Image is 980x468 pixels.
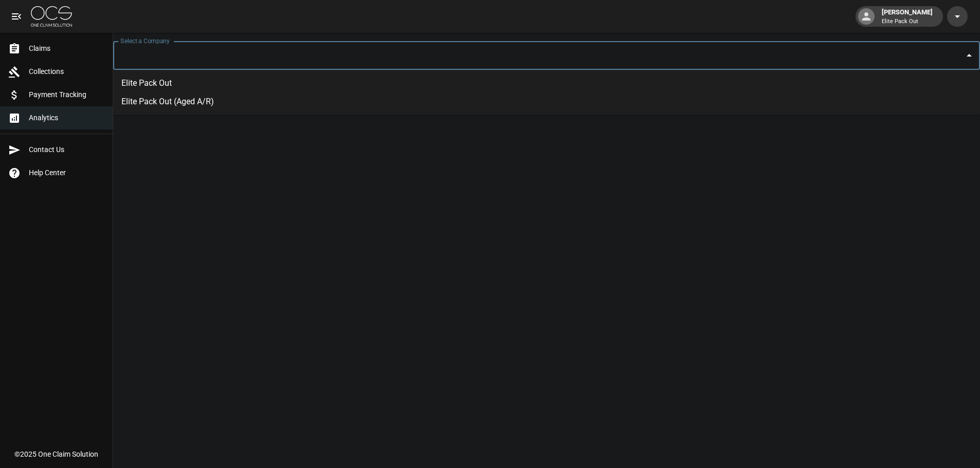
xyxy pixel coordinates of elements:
[14,449,98,459] div: © 2025 One Claim Solution
[29,113,104,123] span: Analytics
[113,92,980,111] li: Elite Pack Out (Aged A/R)
[6,6,27,27] button: open drawer
[878,7,937,26] div: [PERSON_NAME]
[31,6,72,27] img: ocs-logo-white-transparent.png
[29,144,104,155] span: Contact Us
[113,74,980,92] li: Elite Pack Out
[29,43,104,54] span: Claims
[962,48,976,63] button: Close
[29,66,104,77] span: Collections
[29,89,104,100] span: Payment Tracking
[120,36,170,45] label: Select a Company
[29,167,104,178] span: Help Center
[882,17,933,26] p: Elite Pack Out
